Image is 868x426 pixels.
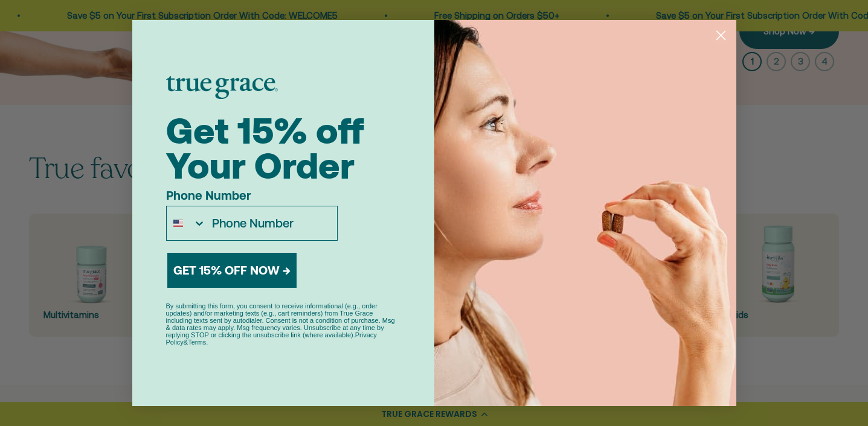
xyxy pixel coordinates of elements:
input: Phone Number [206,206,336,240]
p: By submitting this form, you consent to receive informational (e.g., order updates) and/or market... [166,302,400,346]
button: Close dialog [710,25,731,46]
span: Get 15% off Your Order [166,110,364,186]
a: Terms [188,339,206,346]
img: United States [173,218,183,228]
img: logo placeholder [166,76,278,99]
a: Privacy Policy [166,331,377,346]
label: Phone Number [166,188,338,206]
img: 43605a6c-e687-496b-9994-e909f8c820d7.jpeg [434,20,736,406]
button: Search Countries [167,206,207,240]
button: GET 15% OFF NOW → [167,253,297,288]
